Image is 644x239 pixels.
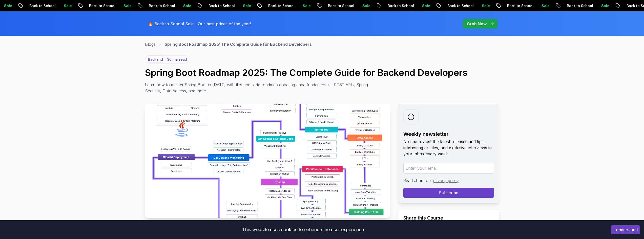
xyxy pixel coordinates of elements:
[145,41,156,47] a: Blogs
[382,3,399,8] p: Sale
[467,3,502,8] p: Back to School
[527,3,562,8] p: Back to School
[502,3,518,8] p: Sale
[348,3,382,8] p: Back to School
[146,56,165,63] p: backend
[4,224,603,235] div: This website uses cookies to enhance the user experience.
[562,3,578,8] p: Sale
[403,139,494,157] p: No spam. Just the latest releases and tips, interesting articles, and exclusive interviews in you...
[145,82,372,94] p: Learn how to master Spring Boot in [DATE] with this complete roadmap covering Java fundamentals, ...
[263,3,279,8] p: Sale
[203,3,219,8] p: Sale
[433,178,459,183] a: privacy policy
[288,3,323,8] p: Back to School
[145,104,390,218] img: Spring Boot Roadmap 2025: The Complete Guide for Backend Developers thumbnail
[408,3,442,8] p: Back to School
[323,3,339,8] p: Sale
[24,3,40,8] p: Sale
[165,41,312,47] p: Spring Boot Roadmap 2025: The Complete Guide for Backend Developers
[143,3,160,8] p: Sale
[109,3,143,8] p: Back to School
[84,3,100,8] p: Sale
[228,3,263,8] p: Back to School
[403,163,494,173] input: Enter your email
[403,178,494,184] p: Read about our .
[403,214,494,222] h2: Share this Course
[167,57,187,62] p: 30 min read
[145,68,499,78] h1: Spring Boot Roadmap 2025: The Complete Guide for Backend Developers
[148,21,251,27] p: 🔥 Back to School Sale - Our best prices of the year!
[403,131,494,138] h2: Weekly newsletter
[621,3,637,8] p: Sale
[403,188,494,198] button: Subscribe
[467,21,487,27] p: Grab Now
[587,3,621,8] p: Back to School
[442,3,458,8] p: Sale
[169,3,203,8] p: Back to School
[49,3,84,8] p: Back to School
[611,225,640,234] button: Accept cookies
